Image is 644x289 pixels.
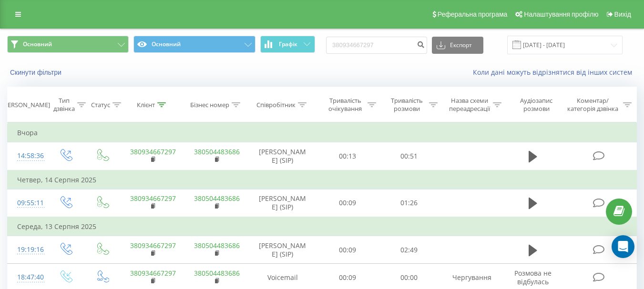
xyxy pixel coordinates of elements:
[194,194,240,203] a: 380504483686
[514,269,552,286] span: Розмова не відбулась
[130,147,176,156] a: 380934667297
[317,236,378,264] td: 00:09
[17,147,37,165] div: 14:58:36
[248,236,317,264] td: [PERSON_NAME] (SIP)
[23,40,52,48] span: Основний
[378,236,440,264] td: 02:49
[17,240,37,259] div: 19:19:16
[326,37,427,54] input: Пошук за номером
[260,36,315,53] button: Графік
[565,97,621,113] div: Коментар/категорія дзвінка
[438,10,508,18] span: Реферальна програма
[317,142,378,170] td: 00:13
[17,194,37,212] div: 09:55:11
[17,268,37,287] div: 18:47:40
[432,37,483,54] button: Експорт
[612,235,634,258] div: Open Intercom Messenger
[378,142,440,170] td: 00:51
[378,189,440,217] td: 01:26
[8,170,637,189] td: Четвер, 14 Серпня 2025
[133,36,255,53] button: Основний
[190,101,229,109] div: Бізнес номер
[130,241,176,250] a: 380934667297
[524,10,598,18] span: Налаштування профілю
[194,269,240,278] a: 380504483686
[194,147,240,156] a: 380504483686
[8,217,637,236] td: Середа, 13 Серпня 2025
[130,269,176,278] a: 380934667297
[279,41,297,48] span: Графік
[256,101,296,109] div: Співробітник
[7,68,66,77] button: Скинути фільтри
[387,97,427,113] div: Тривалість розмови
[7,36,129,53] button: Основний
[248,142,317,170] td: [PERSON_NAME] (SIP)
[317,189,378,217] td: 00:09
[8,123,637,142] td: Вчора
[2,101,50,109] div: [PERSON_NAME]
[194,241,240,250] a: 380504483686
[137,101,155,109] div: Клієнт
[449,97,491,113] div: Назва схеми переадресації
[91,101,110,109] div: Статус
[53,97,75,113] div: Тип дзвінка
[248,189,317,217] td: [PERSON_NAME] (SIP)
[473,68,637,77] a: Коли дані можуть відрізнятися вiд інших систем
[130,194,176,203] a: 380934667297
[614,10,631,18] span: Вихід
[326,97,365,113] div: Тривалість очікування
[512,97,561,113] div: Аудіозапис розмови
